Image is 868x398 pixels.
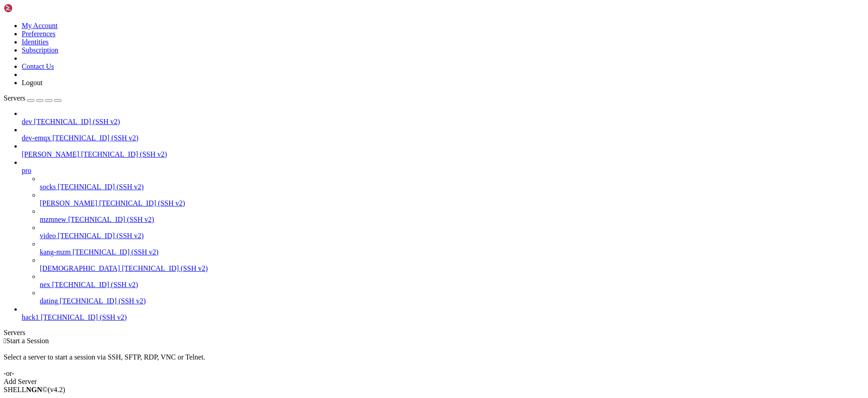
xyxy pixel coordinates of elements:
[40,240,864,256] li: kang-mzm [TECHNICAL_ID] (SSH v2)
[22,313,39,321] span: hack1
[40,207,864,224] li: mzmnew [TECHNICAL_ID] (SSH v2)
[122,264,208,272] span: [TECHNICAL_ID] (SSH v2)
[22,126,864,142] li: dev-emqx [TECHNICAL_ID] (SSH v2)
[4,337,6,345] span: 
[22,38,49,46] a: Identities
[40,183,56,191] span: socks
[22,305,864,321] li: hack1 [TECHNICAL_ID] (SSH v2)
[60,297,146,305] span: [TECHNICAL_ID] (SSH v2)
[40,232,56,240] span: video
[52,134,138,142] span: [TECHNICAL_ID] (SSH v2)
[22,46,58,54] a: Subscription
[58,232,144,240] span: [TECHNICAL_ID] (SSH v2)
[40,248,864,256] a: kang-mzm [TECHNICAL_ID] (SSH v2)
[22,167,31,174] span: pro
[40,281,50,288] span: nex
[40,199,864,207] a: [PERSON_NAME] [TECHNICAL_ID] (SSH v2)
[22,79,42,86] a: Logout
[22,150,79,158] span: [PERSON_NAME]
[22,158,864,305] li: pro
[22,118,32,125] span: dev
[40,199,97,207] span: [PERSON_NAME]
[58,183,144,191] span: [TECHNICAL_ID] (SSH v2)
[40,191,864,207] li: [PERSON_NAME] [TECHNICAL_ID] (SSH v2)
[40,297,864,305] a: dating [TECHNICAL_ID] (SSH v2)
[40,264,864,273] a: [DEMOGRAPHIC_DATA] [TECHNICAL_ID] (SSH v2)
[40,232,864,240] a: video [TECHNICAL_ID] (SSH v2)
[40,248,71,256] span: kang-mzm
[40,264,120,272] span: [DEMOGRAPHIC_DATA]
[40,224,864,240] li: video [TECHNICAL_ID] (SSH v2)
[26,386,42,393] b: NGN
[22,142,864,158] li: [PERSON_NAME] [TECHNICAL_ID] (SSH v2)
[40,256,864,273] li: [DEMOGRAPHIC_DATA] [TECHNICAL_ID] (SSH v2)
[40,289,864,305] li: dating [TECHNICAL_ID] (SSH v2)
[68,216,154,223] span: [TECHNICAL_ID] (SSH v2)
[40,216,66,223] span: mzmnew
[4,345,864,378] div: Select a server to start a session via SSH, SFTP, RDP, VNC or Telnet. -or-
[4,386,65,393] span: SHELL ©
[52,281,138,288] span: [TECHNICAL_ID] (SSH v2)
[4,329,864,337] div: Servers
[22,118,864,126] a: dev [TECHNICAL_ID] (SSH v2)
[40,297,58,305] span: dating
[22,150,864,158] a: [PERSON_NAME] [TECHNICAL_ID] (SSH v2)
[22,167,864,175] a: pro
[41,313,127,321] span: [TECHNICAL_ID] (SSH v2)
[22,30,56,38] a: Preferences
[22,62,54,70] a: Contact Us
[22,313,864,321] a: hack1 [TECHNICAL_ID] (SSH v2)
[22,134,51,142] span: dev-emqx
[72,248,158,256] span: [TECHNICAL_ID] (SSH v2)
[6,337,49,345] span: Start a Session
[22,110,864,126] li: dev [TECHNICAL_ID] (SSH v2)
[40,216,864,224] a: mzmnew [TECHNICAL_ID] (SSH v2)
[22,134,864,142] a: dev-emqx [TECHNICAL_ID] (SSH v2)
[99,199,185,207] span: [TECHNICAL_ID] (SSH v2)
[40,183,864,191] a: socks [TECHNICAL_ID] (SSH v2)
[4,378,864,386] div: Add Server
[22,22,58,29] a: My Account
[48,386,66,393] span: 4.2.0
[34,118,120,125] span: [TECHNICAL_ID] (SSH v2)
[4,4,56,13] img: Shellngn
[81,150,167,158] span: [TECHNICAL_ID] (SSH v2)
[40,281,864,289] a: nex [TECHNICAL_ID] (SSH v2)
[4,94,61,102] a: Servers
[4,94,25,102] span: Servers
[40,175,864,191] li: socks [TECHNICAL_ID] (SSH v2)
[40,273,864,289] li: nex [TECHNICAL_ID] (SSH v2)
